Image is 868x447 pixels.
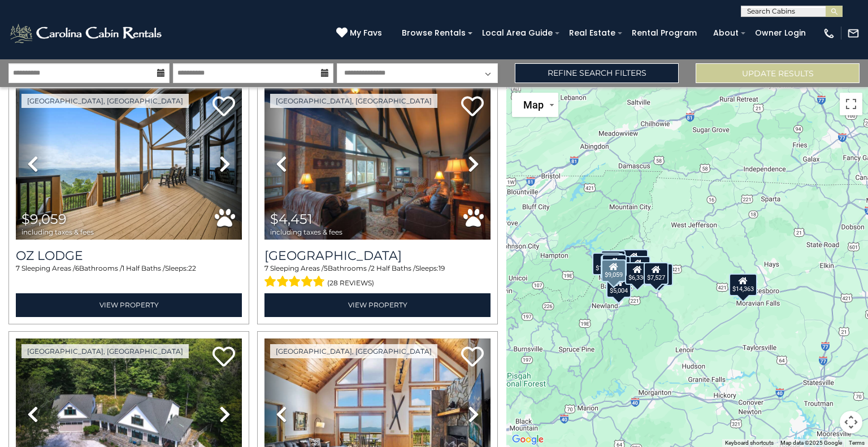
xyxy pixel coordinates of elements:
a: Add to favorites [461,345,484,370]
div: $11,250 [592,253,620,275]
a: [GEOGRAPHIC_DATA], [GEOGRAPHIC_DATA] [270,344,437,358]
a: Real Estate [563,24,621,42]
div: $9,284 [626,256,650,279]
button: Update Results [696,63,860,83]
div: $5,004 [606,275,631,297]
div: $6,330 [625,262,650,285]
span: 19 [439,264,445,272]
span: including taxes & fees [270,228,342,236]
a: [GEOGRAPHIC_DATA], [GEOGRAPHIC_DATA] [21,94,189,108]
div: $7,578 [601,255,626,278]
div: $9,059 [601,259,626,282]
span: including taxes & fees [21,228,94,236]
div: Sleeping Areas / Bathrooms / Sleeps: [264,263,491,290]
span: 22 [188,264,196,272]
div: Sleeping Areas / Bathrooms / Sleeps: [16,263,242,290]
img: Google [509,432,546,447]
h3: Majestic Mountain Haus [264,248,491,263]
span: My Favs [350,27,382,39]
button: Keyboard shortcuts [725,439,774,447]
a: View Property [16,293,242,316]
span: 7 [264,264,268,272]
a: Open this area in Google Maps (opens a new window) [509,432,546,447]
span: 7 [16,264,20,272]
span: Map data ©2025 Google [780,440,842,446]
a: [GEOGRAPHIC_DATA], [GEOGRAPHIC_DATA] [21,344,189,358]
div: $5,259 [601,250,626,273]
img: mail-regular-white.png [847,27,860,40]
a: Terms (opens in new tab) [849,440,865,446]
span: 6 [75,264,79,272]
button: Toggle fullscreen view [840,93,862,115]
a: Add to favorites [212,95,235,119]
div: $14,363 [729,273,757,296]
span: Map [523,99,544,111]
a: View Property [264,293,491,316]
a: [GEOGRAPHIC_DATA] [264,248,491,263]
div: $13,221 [645,263,673,286]
button: Map camera controls [840,411,862,433]
img: White-1-2.png [8,22,165,45]
a: Owner Login [749,24,811,42]
button: Change map style [512,93,558,117]
a: Browse Rentals [396,24,471,42]
span: $4,451 [270,211,313,227]
a: Add to favorites [212,345,235,370]
a: [GEOGRAPHIC_DATA], [GEOGRAPHIC_DATA] [270,94,437,108]
a: Oz Lodge [16,248,242,263]
span: 5 [324,264,328,272]
div: $12,167 [620,249,648,272]
div: $4,451 [602,254,627,277]
div: $6,549 [606,276,631,298]
img: phone-regular-white.png [823,27,835,40]
span: (28 reviews) [327,276,374,290]
a: My Favs [336,27,385,40]
a: About [708,24,744,42]
a: Local Area Guide [476,24,558,42]
span: 2 Half Baths / [371,264,415,272]
span: 1 Half Baths / [122,264,165,272]
img: thumbnail_169134050.jpeg [16,88,242,240]
span: $9,059 [21,211,67,227]
a: Rental Program [626,24,702,42]
img: thumbnail_163276095.jpeg [264,88,491,240]
a: Refine Search Filters [515,63,679,83]
a: Add to favorites [461,95,484,119]
div: $7,527 [644,262,669,284]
